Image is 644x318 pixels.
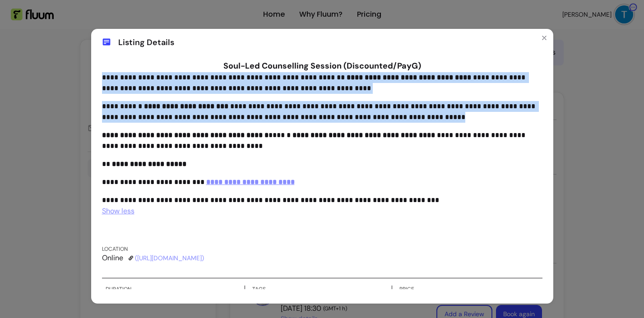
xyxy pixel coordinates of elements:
a: ([URL][DOMAIN_NAME]) [135,253,204,263]
h1: Soul-Led Counselling Session (Discounted/PayG) [102,60,542,72]
label: Tags [252,286,392,293]
span: Show less [102,206,134,216]
label: Duration [106,286,245,293]
span: Listing Details [118,36,174,49]
button: Close [537,31,551,45]
label: Location [102,245,204,253]
label: Price [399,286,539,293]
p: Online [102,253,204,263]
